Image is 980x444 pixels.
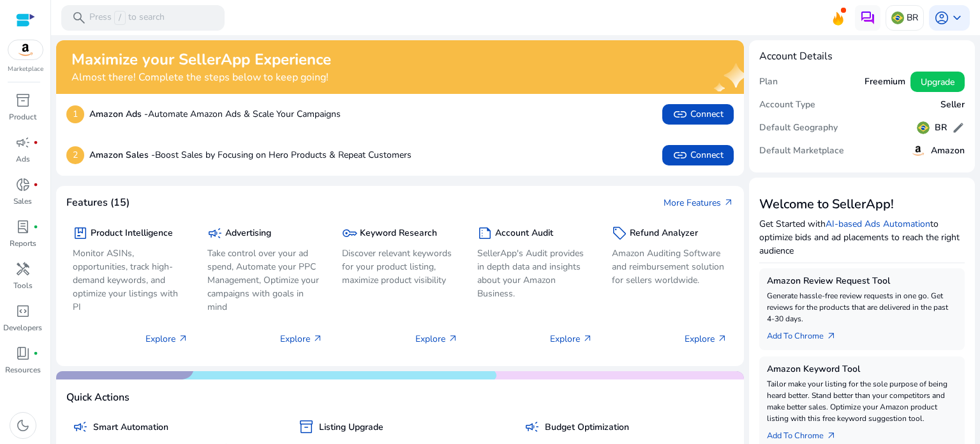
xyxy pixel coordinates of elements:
[672,107,688,122] span: link
[545,422,629,433] h5: Budget Optimization
[477,247,593,300] p: SellerApp's Audit provides in depth data and insights about your Amazon Business.
[73,419,88,434] span: campaign
[662,104,734,125] button: linkConnect
[89,11,165,25] p: Press to search
[73,226,88,241] span: package
[207,226,223,241] span: campaign
[15,135,31,150] span: campaign
[5,364,41,376] p: Resources
[495,228,553,239] h5: Account Audit
[342,226,357,241] span: key
[313,333,323,344] span: arrow_outward
[33,140,38,145] span: fiber_manual_record
[759,123,838,134] h5: Default Geography
[664,196,734,210] a: More Featuresarrow_outward
[71,10,87,26] span: search
[672,148,724,163] span: Connect
[759,197,965,212] h3: Welcome to SellerApp!
[583,333,593,344] span: arrow_outward
[33,182,38,187] span: fiber_manual_record
[15,346,31,361] span: book_4
[891,11,904,24] img: br.svg
[15,418,31,433] span: dark_mode
[8,40,43,59] img: amazon.svg
[767,424,847,442] a: Add To Chrome
[910,72,965,92] button: Upgrade
[662,145,734,165] button: linkConnect
[89,107,341,121] p: Automate Amazon Ads & Scale Your Campaigns
[33,224,38,229] span: fiber_manual_record
[672,107,724,122] span: Connect
[15,93,31,108] span: inventory_2
[724,197,734,208] span: arrow_outward
[13,280,33,291] p: Tools
[935,123,947,134] h5: BR
[15,303,31,319] span: code_blocks
[672,148,688,163] span: link
[89,108,148,120] b: Amazon Ads -
[826,431,836,441] span: arrow_outward
[66,105,84,123] p: 1
[550,332,593,346] p: Explore
[3,322,42,333] p: Developers
[524,419,540,434] span: campaign
[685,332,727,346] p: Explore
[767,276,957,287] h5: Amazon Review Request Tool
[16,153,30,165] p: Ads
[934,10,949,26] span: account_circle
[342,247,457,287] p: Discover relevant keywords for your product listing, maximize product visibility
[9,111,36,123] p: Product
[448,333,458,344] span: arrow_outward
[13,195,32,207] p: Sales
[907,6,918,29] p: BR
[630,228,698,239] h5: Refund Analyzer
[89,149,155,161] b: Amazon Sales -
[921,75,954,89] span: Upgrade
[15,219,31,234] span: lab_profile
[952,121,965,134] span: edit
[865,77,905,88] h5: Freemium
[93,422,168,433] h5: Smart Automation
[717,333,727,344] span: arrow_outward
[826,331,836,341] span: arrow_outward
[33,351,38,356] span: fiber_manual_record
[91,228,173,239] h5: Product Intelligence
[299,419,314,434] span: inventory_2
[759,217,965,257] p: Get Started with to optimize bids and ad placements to reach the right audience
[767,378,957,424] p: Tailor make your listing for the sole purpose of being heard better. Stand better than your compe...
[280,332,323,346] p: Explore
[759,146,844,157] h5: Default Marketplace
[73,247,188,314] p: Monitor ASINs, opportunities, track high-demand keywords, and optimize your listings with PI
[178,333,188,344] span: arrow_outward
[145,332,188,346] p: Explore
[759,77,778,88] h5: Plan
[940,100,965,111] h5: Seller
[66,146,84,164] p: 2
[759,100,815,111] h5: Account Type
[15,177,31,192] span: donut_small
[8,65,43,74] p: Marketplace
[767,290,957,325] p: Generate hassle-free review requests in one go. Get reviews for the products that are delivered i...
[360,228,437,239] h5: Keyword Research
[767,364,957,375] h5: Amazon Keyword Tool
[931,146,965,157] h5: Amazon
[225,228,271,239] h5: Advertising
[910,143,926,158] img: amazon.svg
[114,11,126,25] span: /
[66,392,130,404] h4: Quick Actions
[71,72,331,84] h4: Almost there! Complete the steps below to keep going!
[415,332,458,346] p: Explore
[15,261,31,277] span: handyman
[71,50,331,69] h2: Maximize your SellerApp Experience
[612,226,627,241] span: sell
[917,121,930,134] img: br.svg
[767,325,847,342] a: Add To Chrome
[89,148,412,162] p: Boost Sales by Focusing on Hero Products & Repeat Customers
[207,247,323,314] p: Take control over your ad spend, Automate your PPC Management, Optimize your campaigns with goals...
[319,422,383,433] h5: Listing Upgrade
[66,197,130,209] h4: Features (15)
[10,238,36,249] p: Reports
[612,247,727,287] p: Amazon Auditing Software and reimbursement solution for sellers worldwide.
[477,226,493,241] span: summarize
[826,218,930,230] a: AI-based Ads Automation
